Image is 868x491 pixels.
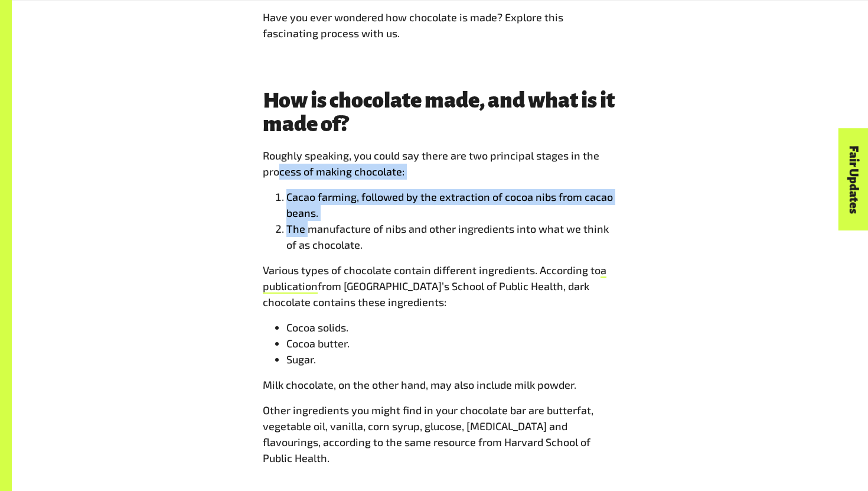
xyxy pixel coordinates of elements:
[286,353,316,366] span: Sugar.
[263,279,589,308] span: from [GEOGRAPHIC_DATA]’s School of Public Health, dark chocolate contains these ingredients:
[263,404,593,464] span: Other ingredients you might find in your chocolate bar are butterfat, vegetable oil, vanilla, cor...
[286,222,609,251] span: The manufacture of nibs and other ingredients into what we think of as chocolate.
[263,264,606,292] span: a publication
[263,149,599,178] span: Roughly speaking, you could say there are two principal stages in the process of making chocolate:
[286,321,348,334] span: Cocoa solids.
[263,89,615,136] b: How is chocolate made, and what is it made of?
[286,190,613,219] span: Cacao farming, followed by the extraction of cocoa nibs from cacao beans.
[263,378,576,391] span: Milk chocolate, on the other hand, may also include milk powder.
[286,337,350,350] span: Cocoa butter.
[263,264,601,277] span: Various types of chocolate contain different ingredients. According to
[263,264,606,294] a: a publication
[263,9,569,41] figcaption: Have you ever wondered how chocolate is made? Explore this fascinating process with us.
